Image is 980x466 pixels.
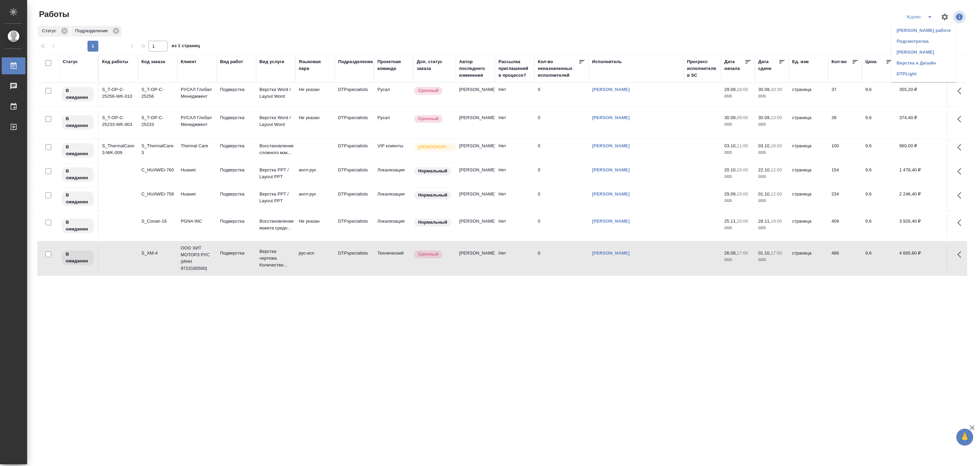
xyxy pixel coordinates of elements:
[862,83,896,107] td: 9.6
[295,215,335,238] td: Не указан
[737,250,748,256] p: 17:00
[828,111,862,135] td: 39
[737,191,748,197] p: 10:00
[828,246,862,270] td: 486
[99,139,138,163] td: S_ThermalCare-3-WK-009
[771,167,782,172] p: 12:00
[724,87,737,92] p: 29.09,
[789,246,828,270] td: страница
[862,246,896,270] td: 9.6
[374,215,413,238] td: Локализация
[758,191,771,197] p: 01.10,
[724,198,751,204] p: 2025
[534,187,589,211] td: 0
[495,187,534,211] td: Нет
[495,83,534,107] td: Нет
[758,173,785,180] p: 2025
[592,250,630,256] a: [PERSON_NAME]
[456,111,495,135] td: [PERSON_NAME]
[141,218,174,225] div: S_Conair-16
[862,215,896,238] td: 9.6
[592,115,630,120] a: [PERSON_NAME]
[417,58,452,72] div: Доп. статус заказа
[141,86,174,100] div: S_T-OP-C-25256
[758,225,785,231] p: 2025
[891,58,956,69] li: Верстка и Дизайн
[953,187,969,204] button: Здесь прячутся важные кнопки
[896,139,930,163] td: 960,00 ₽
[295,187,335,211] td: англ-рус
[953,139,969,155] button: Здесь прячутся важные кнопки
[758,115,771,120] p: 30.09,
[724,167,737,172] p: 20.10,
[141,191,174,198] div: C_HUAWEI-758
[534,246,589,270] td: 0
[99,83,138,107] td: S_T-OP-C-25256-WK-010
[831,58,847,65] div: Кол-во
[534,111,589,135] td: 0
[37,9,69,20] span: Работы
[181,218,213,225] p: PGNA INC
[771,115,782,120] p: 13:00
[418,219,447,226] p: Нормальный
[828,187,862,211] td: 234
[592,219,630,224] a: [PERSON_NAME]
[737,143,748,148] p: 11:00
[61,167,95,183] div: Исполнитель назначен, приступать к работе пока рано
[592,191,630,197] a: [PERSON_NAME]
[737,167,748,172] p: 10:00
[828,163,862,187] td: 154
[495,246,534,270] td: Нет
[758,143,771,148] p: 03.10,
[534,139,589,163] td: 0
[724,257,751,263] p: 2025
[758,93,785,100] p: 2025
[66,219,90,232] p: В ожидании
[687,58,718,79] div: Прогресс исполнителя в SC
[896,111,930,135] td: 374,40 ₽
[758,198,785,204] p: 2025
[102,58,128,65] div: Код работы
[220,167,253,173] p: Подверстка
[338,58,373,65] div: Подразделение
[181,143,213,149] p: Thermal Care
[259,191,292,204] p: Верстка PPT / Layout PPT
[220,58,243,65] div: Вид работ
[418,115,438,122] p: Срочный
[141,58,165,65] div: Код заказа
[66,144,90,157] p: В ожидании
[61,250,95,266] div: Исполнитель назначен, приступать к работе пока рано
[181,245,213,272] p: ООО ХИТ МОТОРЗ РУС (ИНН 9723160500)
[456,83,495,107] td: [PERSON_NAME]
[181,191,213,198] p: Huawei
[42,27,59,34] p: Статус
[737,87,748,92] p: 18:00
[220,250,253,257] p: Подверстка
[592,167,630,172] a: [PERSON_NAME]
[99,111,138,135] td: S_T-OP-C-25233-WK-003
[220,143,253,149] p: Подверстка
[495,111,534,135] td: Нет
[495,139,534,163] td: Нет
[758,149,785,156] p: 2025
[724,219,737,224] p: 25.11,
[335,163,374,187] td: DTPspecialists
[61,191,95,207] div: Исполнитель назначен, приступать к работе пока рано
[38,26,70,37] div: Статус
[771,143,782,148] p: 18:00
[956,429,973,446] button: 🙏
[456,187,495,211] td: [PERSON_NAME]
[891,25,956,36] li: [PERSON_NAME] работе
[896,187,930,211] td: 2 246,40 ₽
[374,163,413,187] td: Локализация
[724,173,751,180] p: 2025
[374,246,413,270] td: Технический
[220,191,253,198] p: Подверстка
[789,111,828,135] td: страница
[141,250,174,257] div: S_XM-4
[538,58,579,79] div: Кол-во неназначенных исполнителей
[758,87,771,92] p: 30.09,
[456,163,495,187] td: [PERSON_NAME]
[828,215,862,238] td: 409
[259,167,292,180] p: Верстка PPT / Layout PPT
